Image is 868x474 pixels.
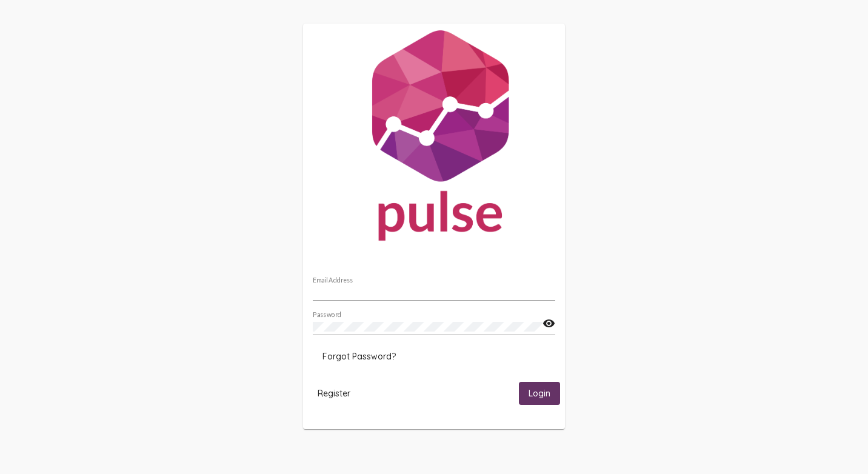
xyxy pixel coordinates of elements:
[308,382,360,404] button: Register
[542,316,555,331] mat-icon: visibility
[318,388,350,399] span: Register
[519,382,560,404] button: Login
[529,389,550,399] span: Login
[313,345,406,367] button: Forgot Password?
[303,24,565,253] img: Pulse For Good Logo
[322,351,396,362] span: Forgot Password?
